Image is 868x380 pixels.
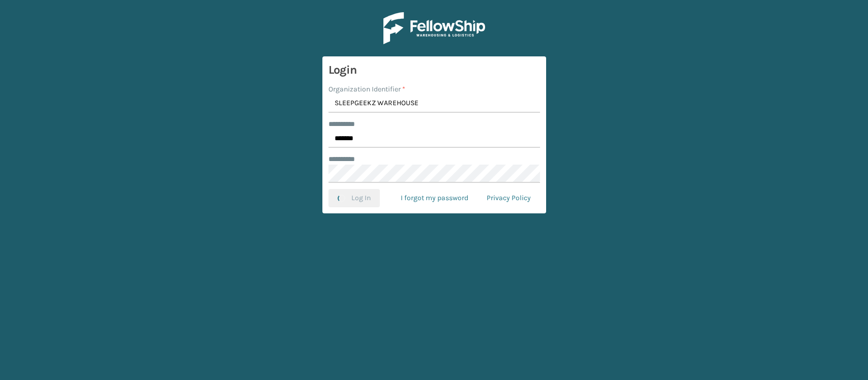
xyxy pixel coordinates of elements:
h3: Login [328,62,540,78]
a: I forgot my password [392,189,477,207]
img: Logo [383,12,485,44]
label: Organization Identifier [328,84,405,94]
button: Log In [328,189,380,207]
a: Privacy Policy [477,189,540,207]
